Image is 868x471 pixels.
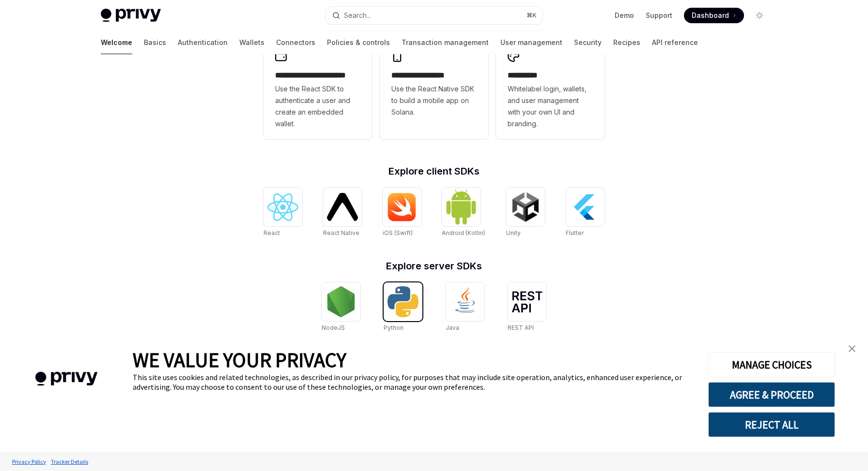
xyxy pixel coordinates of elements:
[496,41,604,139] a: **** *****Whitelabel login, wallets, and user management with your own UI and branding.
[842,339,862,358] a: close banner
[239,31,264,54] a: Wallets
[178,31,228,54] a: Authentication
[144,31,166,54] a: Basics
[263,229,280,236] span: React
[323,229,359,236] span: React Native
[384,282,422,333] a: PythonPython
[449,286,480,317] img: Java
[101,31,132,54] a: Welcome
[133,372,694,392] div: This site uses cookies and related technologies, as described in our privacy policy, for purposes...
[708,412,835,437] button: REJECT ALL
[570,191,601,222] img: Flutter
[263,188,302,238] a: ReactReact
[387,192,418,221] img: iOS (Swift)
[133,347,346,372] span: WE VALUE YOUR PRIVACY
[276,31,315,54] a: Connectors
[446,324,459,331] span: Java
[402,31,489,54] a: Transaction management
[506,229,521,236] span: Unity
[263,166,604,176] h2: Explore client SDKs
[387,286,418,317] img: Python
[380,41,488,139] a: **** **** **** ***Use the React Native SDK to build a mobile app on Solana.
[48,453,91,470] a: Tracker Details
[325,286,356,317] img: NodeJS
[506,188,545,238] a: UnityUnity
[383,188,421,238] a: iOS (Swift)iOS (Swift)
[446,282,484,333] a: JavaJava
[646,11,672,20] a: Support
[275,83,360,130] span: Use the React SDK to authenticate a user and create an embedded wallet.
[15,358,118,400] img: company logo
[322,282,360,333] a: NodeJSNodeJS
[566,229,584,236] span: Flutter
[325,7,542,24] button: Search...⌘K
[322,324,345,331] span: NodeJS
[344,10,371,21] div: Search...
[508,324,534,331] span: REST API
[327,193,358,221] img: React Native
[101,9,161,22] img: light logo
[323,188,362,238] a: React NativeReact Native
[442,188,485,238] a: Android (Kotlin)Android (Kotlin)
[442,229,485,236] span: Android (Kotlin)
[615,11,634,20] a: Demo
[510,191,541,222] img: Unity
[613,31,640,54] a: Recipes
[652,31,698,54] a: API reference
[10,453,48,470] a: Privacy Policy
[383,229,413,236] span: iOS (Swift)
[500,31,562,54] a: User management
[511,291,542,312] img: REST API
[327,31,390,54] a: Policies & controls
[446,189,477,225] img: Android (Kotlin)
[527,12,537,19] span: ⌘ K
[692,11,729,20] span: Dashboard
[708,352,835,377] button: MANAGE CHOICES
[574,31,602,54] a: Security
[708,382,835,407] button: AGREE & PROCEED
[508,282,546,333] a: REST APIREST API
[384,324,403,331] span: Python
[508,83,593,130] span: Whitelabel login, wallets, and user management with your own UI and branding.
[752,8,767,23] button: Toggle dark mode
[849,345,855,352] img: close banner
[267,193,298,221] img: React
[391,83,477,118] span: Use the React Native SDK to build a mobile app on Solana.
[263,261,604,271] h2: Explore server SDKs
[566,188,604,238] a: FlutterFlutter
[684,8,744,23] a: Dashboard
